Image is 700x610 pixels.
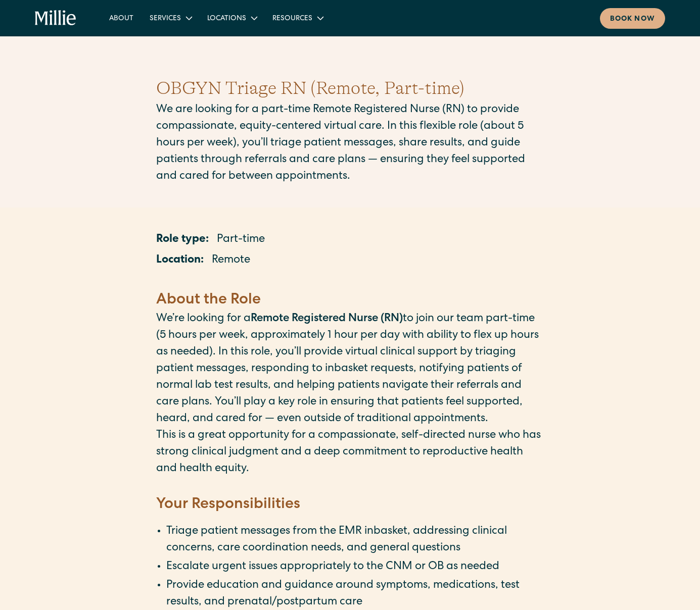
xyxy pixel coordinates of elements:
h1: OBGYN Triage RN (Remote, Part-time) [156,75,544,102]
p: We are looking for a part-time Remote Registered Nurse (RN) to provide compassionate, equity-cent... [156,102,544,185]
li: Escalate urgent issues appropriately to the CNM or OB as needed [166,559,544,576]
p: We’re looking for a to join our team part-time (5 hours per week, approximately 1 hour per day wi... [156,311,544,428]
p: Part-time [217,232,265,248]
p: ‍ [156,478,544,494]
strong: Your Responsibilities [156,497,300,513]
p: Location: [156,252,204,269]
p: This is a great opportunity for a compassionate, self-directed nurse who has strong clinical judg... [156,428,544,478]
p: Role type: [156,232,209,248]
p: Remote [212,252,250,269]
p: ‍ [156,273,544,290]
strong: Remote Registered Nurse (RN) [251,314,403,325]
a: Book now [600,8,665,29]
div: Services [150,14,181,24]
div: Book now [610,14,655,25]
a: About [101,10,142,26]
div: Locations [199,10,264,26]
div: Resources [264,10,331,26]
strong: About the Role [156,293,261,308]
div: Resources [272,14,312,24]
div: Locations [207,14,246,24]
div: Services [142,10,199,26]
a: home [35,10,76,26]
li: Triage patient messages from the EMR inbasket, addressing clinical concerns, care coordination ne... [166,524,544,557]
